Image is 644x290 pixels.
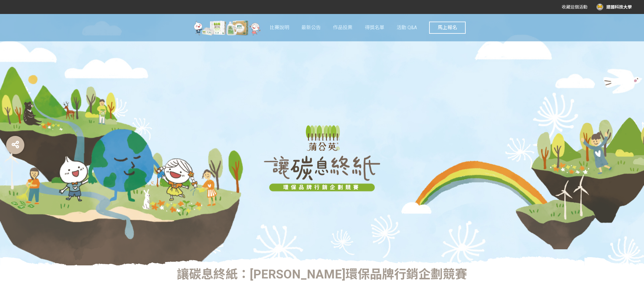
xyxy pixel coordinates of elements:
[301,25,321,30] a: 最新公告
[429,22,466,34] button: 馬上報名
[170,265,474,284] div: 讓碳息終紙：[PERSON_NAME]環保品牌行銷企劃競賽
[562,5,587,9] span: 收藏這個活動
[365,25,384,30] a: 得獎名單
[333,25,352,30] a: 作品投票
[246,121,398,197] img: 讓碳息終紙：蒲公英環保品牌行銷企劃競賽
[438,25,457,30] span: 馬上報名
[397,25,417,30] a: 活動 Q&A
[178,20,270,36] img: 讓碳息終紙：蒲公英環保品牌行銷企劃競賽
[270,25,289,30] a: 比賽說明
